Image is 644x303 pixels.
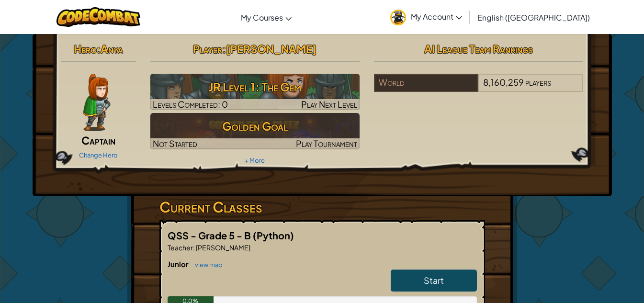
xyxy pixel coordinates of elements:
span: Levels Completed: 0 [153,99,228,110]
span: Teacher [168,243,193,252]
a: My Courses [236,4,296,30]
a: + More [245,157,265,164]
a: Change Hero [79,151,118,159]
span: QSS - Grade 5 - B [168,229,253,241]
span: Anya [101,42,123,56]
img: CodeCombat logo [56,7,140,27]
a: view map [190,261,223,269]
span: [PERSON_NAME] [226,42,316,56]
span: : [97,42,101,56]
a: Golden GoalNot StartedPlay Tournament [150,113,360,149]
span: players [525,77,551,88]
img: JR Level 1: The Gem [150,74,360,110]
span: [PERSON_NAME] [195,243,250,252]
span: My Courses [241,12,283,22]
h3: Golden Goal [150,115,360,137]
span: Captain [81,134,115,147]
h3: Current Classes [159,196,485,218]
a: Play Next Level [150,74,360,110]
span: 8,160,259 [483,77,524,88]
img: captain-pose.png [83,74,110,131]
span: Not Started [153,138,197,149]
a: My Account [385,2,467,32]
span: : [222,42,226,56]
span: Hero [74,42,97,56]
a: English ([GEOGRAPHIC_DATA]) [473,4,595,30]
a: World8,160,259players [374,83,583,94]
span: Start [424,275,444,286]
img: avatar [390,10,406,25]
span: Player [193,42,222,56]
span: Play Next Level [301,99,357,110]
span: Play Tournament [296,138,357,149]
div: World [374,74,478,92]
img: Golden Goal [150,113,360,149]
span: English ([GEOGRAPHIC_DATA]) [477,12,590,22]
span: My Account [411,11,462,22]
span: AI League Team Rankings [424,42,533,56]
span: (Python) [253,229,294,241]
h3: JR Level 1: The Gem [150,76,360,98]
span: Junior [168,259,190,269]
span: : [193,243,195,252]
